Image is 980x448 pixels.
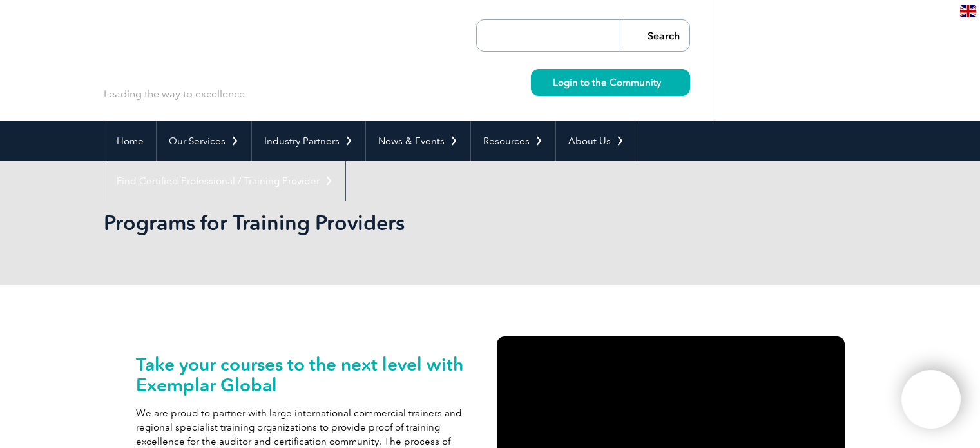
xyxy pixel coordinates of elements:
[556,121,637,161] a: About Us
[104,121,156,161] a: Home
[915,384,947,416] img: svg+xml;nitro-empty-id=MTY5ODoxMTY=-1;base64,PHN2ZyB2aWV3Qm94PSIwIDAgNDAwIDQwMCIgd2lkdGg9IjQwMCIg...
[104,213,645,233] h2: Programs for Training Providers
[619,20,689,51] input: Search
[104,161,345,201] a: Find Certified Professional / Training Provider
[157,121,251,161] a: Our Services
[471,121,555,161] a: Resources
[661,79,668,86] img: svg+xml;nitro-empty-id=MzY2OjIyMw==-1;base64,PHN2ZyB2aWV3Qm94PSIwIDAgMTEgMTEiIHdpZHRoPSIxMSIgaGVp...
[252,121,365,161] a: Industry Partners
[366,121,470,161] a: News & Events
[531,69,690,96] a: Login to the Community
[104,87,245,101] p: Leading the way to excellence
[136,354,484,395] h2: Take your courses to the next level with Exemplar Global
[960,5,976,17] img: en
